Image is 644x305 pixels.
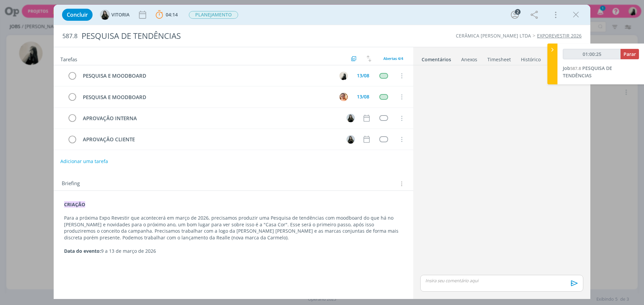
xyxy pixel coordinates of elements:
div: APROVAÇÃO CLIENTE [80,135,340,144]
strong: Data do evento: [64,248,101,254]
div: 13/08 [357,73,369,78]
div: 13/08 [357,94,369,99]
span: 04:14 [166,11,178,18]
div: PESQUISA E MOODBOARD [80,93,333,101]
button: VVITORIA [100,10,129,20]
button: R [338,71,348,81]
a: Job587.8PESQUISA DE TENDÊNCIAS [563,65,612,79]
img: V [346,135,355,144]
img: V [100,10,110,20]
a: Timesheet [487,53,511,63]
button: PLANEJAMENTO [189,11,238,19]
div: APROVAÇÃO INTERNA [80,114,340,123]
strong: CRIAÇÃO [64,201,85,208]
img: V [339,93,348,101]
span: PESQUISA DE TENDÊNCIAS [563,65,612,79]
img: V [346,114,355,122]
a: Comentários [421,53,451,63]
div: dialog [54,5,590,299]
div: PESQUISA DE TENDÊNCIAS [79,28,363,44]
div: Anexos [461,56,477,63]
a: Histórico [521,53,541,63]
span: 587.8 [62,32,77,40]
span: Abertas 4/4 [383,56,403,61]
a: EXPOREVESTIR 2026 [537,32,582,39]
button: V [338,92,348,102]
a: CERÂMICA [PERSON_NAME] LTDA [456,32,531,39]
button: Concluir [62,9,93,21]
span: Tarefas [60,55,77,63]
button: 04:14 [154,9,179,20]
button: 2 [509,9,520,20]
span: 587.8 [570,65,581,71]
button: V [345,134,356,144]
span: Concluir [67,12,88,17]
span: Parar [624,51,636,57]
img: arrow-down-up.svg [367,56,371,62]
button: Adicionar uma tarefa [60,155,108,167]
div: PESQUISA E MOODBOARD [80,72,333,80]
button: V [345,113,356,123]
span: Briefing [62,179,80,188]
img: R [339,72,348,80]
p: Para a próxima Expo Revestir que acontecerá em março de 2026, precisamos produzir uma Pesquisa de... [64,215,403,241]
div: 2 [515,9,521,15]
p: 9 a 13 de março de 2026 [64,248,403,254]
span: VITORIA [111,12,129,17]
button: Parar [621,49,639,59]
span: PLANEJAMENTO [189,11,238,19]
